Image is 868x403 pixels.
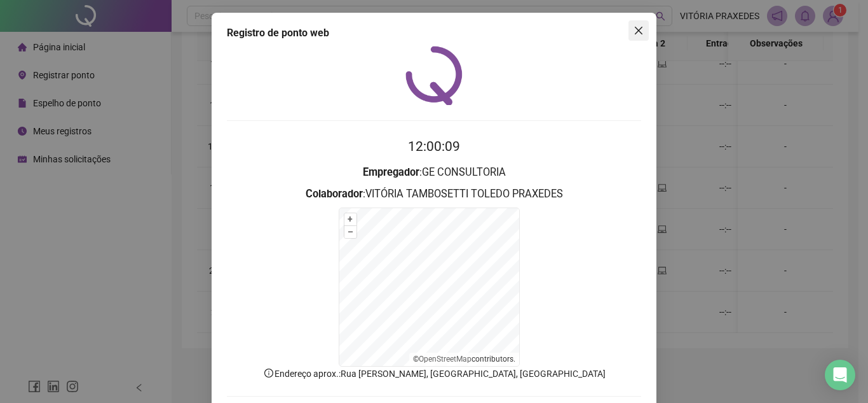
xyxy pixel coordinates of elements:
button: – [344,226,356,238]
button: + [344,213,356,225]
strong: Empregador [363,166,419,178]
div: Registro de ponto web [227,25,641,41]
span: close [634,25,644,36]
li: © contributors. [413,355,515,364]
h3: : GE CONSULTORIA [227,164,641,181]
strong: Colaborador [306,188,363,200]
p: Endereço aprox. : Rua [PERSON_NAME], [GEOGRAPHIC_DATA], [GEOGRAPHIC_DATA] [227,367,641,381]
span: info-circle [263,367,275,379]
div: Open Intercom Messenger [825,360,855,390]
time: 12:00:09 [408,139,460,154]
h3: : VITÓRIA TAMBOSETTI TOLEDO PRAXEDES [227,186,641,202]
img: QRPoint [405,46,463,105]
a: OpenStreetMap [419,355,471,364]
button: Close [628,20,649,41]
